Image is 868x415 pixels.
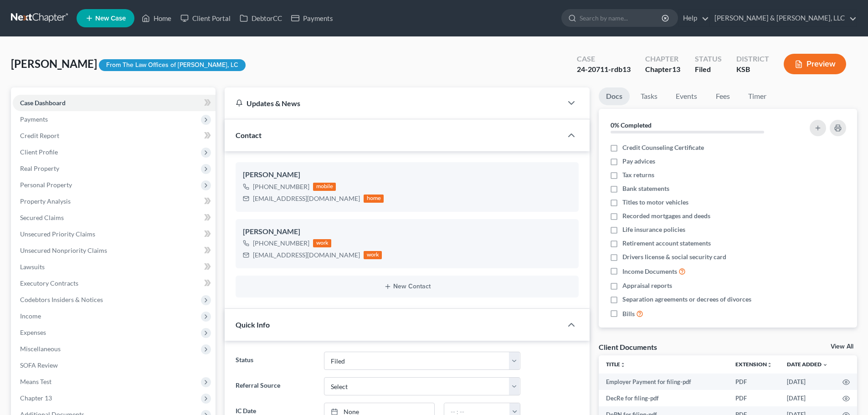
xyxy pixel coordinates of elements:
[622,225,685,234] span: Life insurance policies
[580,10,663,26] input: Search by name...
[20,361,58,369] span: SOFA Review
[13,226,216,242] a: Unsecured Priority Claims
[767,362,772,368] i: unfold_more
[822,362,828,368] i: expand_more
[780,390,835,406] td: [DATE]
[20,164,59,172] span: Real Property
[622,281,672,290] span: Appraisal reports
[313,239,331,247] div: work
[622,184,669,193] span: Bank statements
[780,374,835,390] td: [DATE]
[622,198,688,207] span: Titles to motor vehicles
[13,259,216,275] a: Lawsuits
[20,230,95,238] span: Unsecured Priority Claims
[13,242,216,259] a: Unsecured Nonpriority Claims
[20,345,61,353] span: Miscellaneous
[243,169,571,180] div: [PERSON_NAME]
[645,64,680,75] div: Chapter
[243,226,571,237] div: [PERSON_NAME]
[611,121,652,129] strong: 0% Completed
[599,87,630,105] a: Docs
[20,246,107,254] span: Unsecured Nonpriority Claims
[235,10,287,26] a: DebtorCC
[243,283,571,290] button: New Contact
[13,95,216,111] a: Case Dashboard
[728,374,780,390] td: PDF
[633,87,665,105] a: Tasks
[20,181,72,189] span: Personal Property
[176,10,235,26] a: Client Portal
[364,251,382,259] div: work
[13,357,216,374] a: SOFA Review
[13,210,216,226] a: Secured Claims
[736,54,769,64] div: District
[20,132,59,139] span: Credit Report
[672,65,680,73] span: 13
[622,157,655,166] span: Pay advices
[236,98,551,108] div: Updates & News
[95,15,126,22] span: New Case
[137,10,176,26] a: Home
[710,10,857,26] a: [PERSON_NAME] & [PERSON_NAME], LLC
[599,374,728,390] td: Employer Payment for filing-pdf
[599,390,728,406] td: DecRe for filing-pdf
[99,59,246,72] div: From The Law Offices of [PERSON_NAME], LC
[20,214,64,221] span: Secured Claims
[741,87,774,105] a: Timer
[622,267,677,276] span: Income Documents
[622,143,704,152] span: Credit Counseling Certificate
[668,87,704,105] a: Events
[728,390,780,406] td: PDF
[253,182,309,191] div: [PHONE_NUMBER]
[20,115,48,123] span: Payments
[622,309,635,318] span: Bills
[606,361,626,368] a: Titleunfold_more
[20,148,58,156] span: Client Profile
[287,10,338,26] a: Payments
[577,64,631,75] div: 24-20711-rdb13
[253,239,309,248] div: [PHONE_NUMBER]
[13,128,216,144] a: Credit Report
[837,384,859,406] iframe: Intercom live chat
[13,193,216,210] a: Property Analysis
[708,87,737,105] a: Fees
[622,170,654,179] span: Tax returns
[736,64,769,75] div: KSB
[620,362,626,368] i: unfold_more
[622,239,711,248] span: Retirement account statements
[599,342,657,352] div: Client Documents
[784,54,846,74] button: Preview
[622,211,710,220] span: Recorded mortgages and deeds
[13,275,216,292] a: Executory Contracts
[20,378,51,385] span: Means Test
[831,343,853,350] a: View All
[20,263,45,271] span: Lawsuits
[20,279,78,287] span: Executory Contracts
[695,54,722,64] div: Status
[20,328,46,336] span: Expenses
[577,54,631,64] div: Case
[735,361,772,368] a: Extensionunfold_more
[622,252,726,261] span: Drivers license & social security card
[695,64,722,75] div: Filed
[678,10,709,26] a: Help
[313,183,336,191] div: mobile
[787,361,828,368] a: Date Added expand_more
[622,295,751,304] span: Separation agreements or decrees of divorces
[236,131,262,139] span: Contact
[20,99,66,107] span: Case Dashboard
[645,54,680,64] div: Chapter
[364,195,384,203] div: home
[20,197,71,205] span: Property Analysis
[20,394,52,402] span: Chapter 13
[253,194,360,203] div: [EMAIL_ADDRESS][DOMAIN_NAME]
[253,251,360,260] div: [EMAIL_ADDRESS][DOMAIN_NAME]
[236,320,270,329] span: Quick Info
[11,57,97,70] span: [PERSON_NAME]
[20,312,41,320] span: Income
[231,352,319,370] label: Status
[231,377,319,395] label: Referral Source
[20,296,103,303] span: Codebtors Insiders & Notices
